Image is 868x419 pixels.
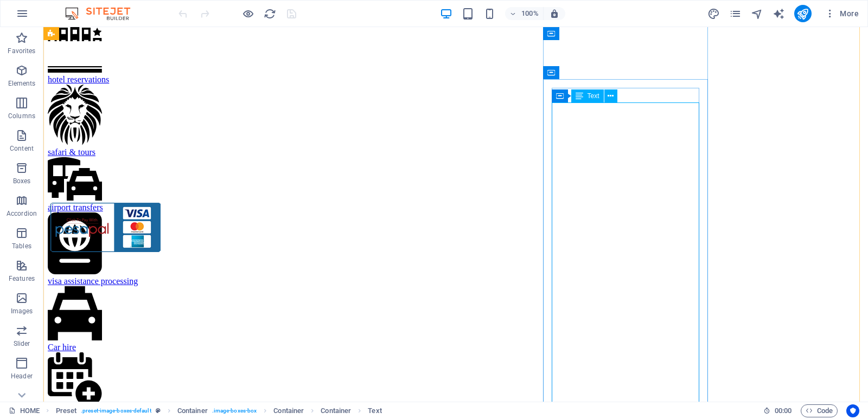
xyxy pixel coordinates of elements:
[11,307,33,315] p: Images
[9,404,40,417] a: Click to cancel selection. Double-click to open Pages
[796,8,809,20] i: Publish
[773,8,785,20] i: AI Writer
[521,7,539,20] h6: 100%
[751,7,764,20] button: navigator
[550,9,559,18] i: On resize automatically adjust zoom level to fit chosen device.
[8,47,35,55] p: Favorites
[321,404,351,417] span: Click to select. Double-click to edit
[14,339,30,348] p: Slider
[273,404,304,417] span: Click to select. Double-click to edit
[707,8,720,20] i: Design (Ctrl+Alt+Y)
[773,7,786,20] button: text_generator
[707,7,720,20] button: design
[825,8,859,19] span: More
[729,8,742,20] i: Pages (Ctrl+Alt+S)
[729,7,742,20] button: pages
[588,93,599,99] span: Text
[263,7,276,20] button: reload
[775,404,792,417] span: 00 00
[751,8,763,20] i: Navigator
[846,404,859,417] button: Usercentrics
[801,404,838,417] button: Code
[782,407,784,415] span: :
[8,112,35,120] p: Columns
[505,7,544,20] button: 100%
[13,177,31,185] p: Boxes
[56,404,382,417] nav: breadcrumb
[794,5,812,22] button: publish
[11,372,33,381] p: Header
[264,8,276,20] i: Reload page
[10,144,34,153] p: Content
[212,404,257,417] span: . image-boxes-box
[62,7,144,20] img: Editor Logo
[7,209,37,218] p: Accordion
[156,408,161,414] i: This element is a customizable preset
[81,404,151,417] span: . preset-image-boxes-default
[820,5,863,22] button: More
[8,79,36,88] p: Elements
[177,404,208,417] span: Click to select. Double-click to edit
[806,404,833,417] span: Code
[368,404,381,417] span: Click to select. Double-click to edit
[12,242,31,250] p: Tables
[9,274,35,283] p: Features
[56,404,77,417] span: Click to select. Double-click to edit
[763,404,792,417] h6: Session time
